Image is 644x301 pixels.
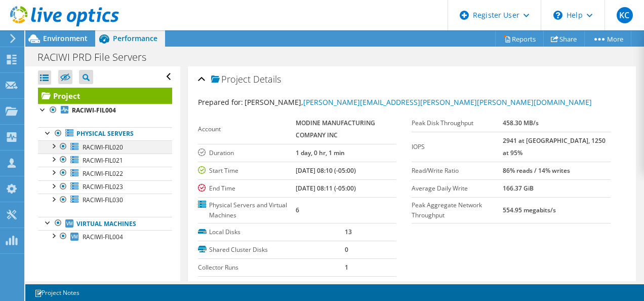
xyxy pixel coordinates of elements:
[198,148,296,158] label: Duration
[38,217,172,230] a: Virtual Machines
[38,180,172,194] a: RACIWI-FIL023
[296,119,375,139] b: MODINE MANUFACTURING COMPANY INC
[296,148,345,157] b: 1 day, 0 hr, 1 min
[83,143,123,152] span: RACIWI-FIL020
[198,262,345,273] label: Collector Runs
[412,118,502,128] label: Peak Disk Throughput
[113,33,157,43] span: Performance
[198,200,296,220] label: Physical Servers and Virtual Machines
[38,167,172,180] a: RACIWI-FIL022
[72,106,116,115] b: RACIWI-FIL004
[296,206,299,214] b: 6
[617,7,633,23] span: KC
[211,74,251,85] span: Project
[296,184,356,193] b: [DATE] 08:11 (-05:00)
[43,33,88,43] span: Environment
[83,196,123,204] span: RACIWI-FIL030
[253,73,281,85] span: Details
[503,166,570,175] b: 86% reads / 14% writes
[553,11,562,20] svg: \n
[543,31,585,47] a: Share
[584,31,631,47] a: More
[412,183,502,194] label: Average Daily Write
[245,97,592,107] span: [PERSON_NAME],
[503,206,556,214] b: 554.95 megabits/s
[198,166,296,176] label: Start Time
[38,230,172,243] a: RACIWI-FIL004
[38,140,172,154] a: RACIWI-FIL020
[38,127,172,140] a: Physical Servers
[83,156,123,165] span: RACIWI-FIL021
[345,228,352,236] b: 13
[83,233,123,241] span: RACIWI-FIL004
[345,245,348,254] b: 0
[83,169,123,178] span: RACIWI-FIL022
[345,263,348,272] b: 1
[503,119,539,127] b: 458.30 MB/s
[303,97,592,107] a: [PERSON_NAME][EMAIL_ADDRESS][PERSON_NAME][PERSON_NAME][DOMAIN_NAME]
[198,245,345,255] label: Shared Cluster Disks
[198,280,345,290] label: Used Local Capacity
[412,142,502,152] label: IOPS
[198,227,345,237] label: Local Disks
[38,104,172,117] a: RACIWI-FIL004
[198,124,296,134] label: Account
[198,183,296,194] label: End Time
[38,88,172,104] a: Project
[495,31,544,47] a: Reports
[33,52,162,63] h1: RACIWI PRD File Servers
[38,194,172,207] a: RACIWI-FIL030
[83,182,123,191] span: RACIWI-FIL023
[412,200,502,220] label: Peak Aggregate Network Throughput
[503,136,606,157] b: 2941 at [GEOGRAPHIC_DATA], 1250 at 95%
[38,154,172,167] a: RACIWI-FIL021
[198,97,243,107] label: Prepared for:
[296,166,356,175] b: [DATE] 08:10 (-05:00)
[27,286,87,299] a: Project Notes
[412,166,502,176] label: Read/Write Ratio
[503,184,534,193] b: 166.37 GiB
[345,281,371,289] b: 46.81 TiB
